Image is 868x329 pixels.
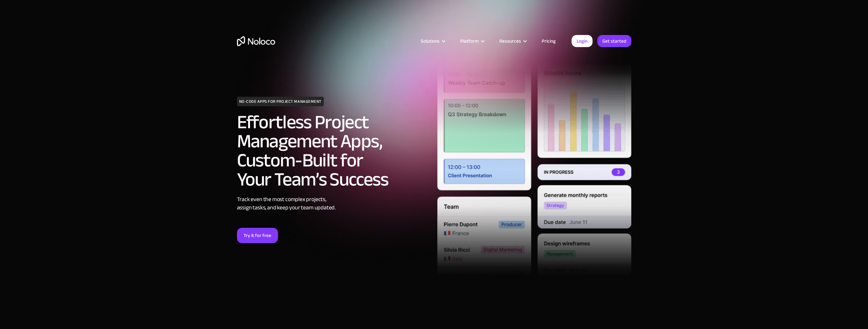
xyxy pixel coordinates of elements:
[460,37,479,45] div: Platform
[491,37,534,45] div: Resources
[597,35,631,47] a: Get started
[237,36,275,46] a: home
[499,37,521,45] div: Resources
[421,37,440,45] div: Solutions
[237,195,431,212] div: Track even the most complex projects, assign tasks, and keep your team updated.
[534,37,564,45] a: Pricing
[572,35,593,47] a: Login
[237,97,324,106] h1: NO-CODE APPS FOR PROJECT MANAGEMENT
[237,228,278,243] a: Try it for free
[237,113,431,189] h2: Effortless Project Management Apps, Custom-Built for Your Team’s Success
[413,37,452,45] div: Solutions
[452,37,491,45] div: Platform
